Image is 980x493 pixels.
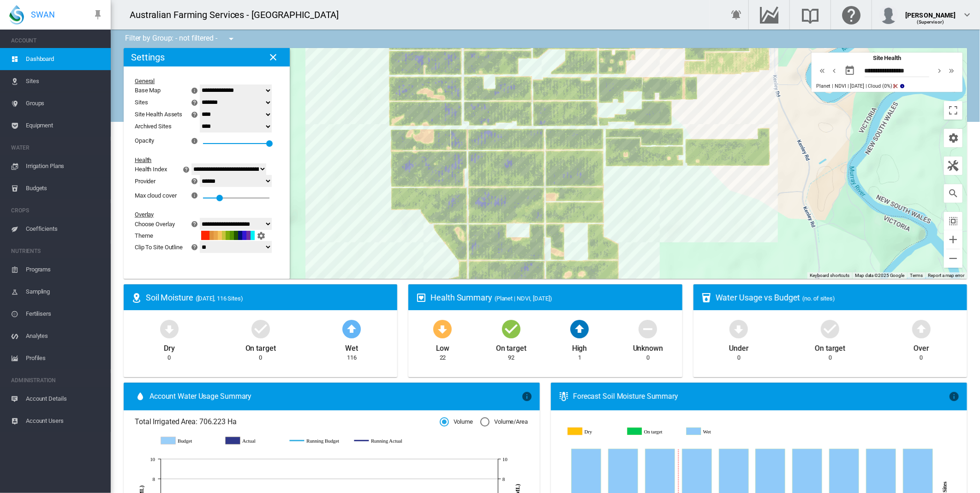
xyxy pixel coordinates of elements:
span: (Supervisor) [917,19,944,24]
md-icon: icon-minus-circle [637,318,659,340]
span: (Planet | NDVI, [DATE]) [495,295,552,302]
span: Site Health [873,54,901,61]
md-icon: icon-close [268,52,279,63]
md-icon: icon-water [135,391,146,402]
div: Overlay [135,211,268,218]
md-icon: icon-magnify [948,188,959,199]
button: Toggle fullscreen view [944,101,962,120]
div: Soil Moisture [146,292,390,303]
button: icon-help-circle [188,97,201,108]
span: (no. of sites) [802,295,835,302]
div: Unknown [633,340,663,354]
div: Over [914,340,929,354]
md-icon: icon-menu-down [226,33,237,44]
div: Health Summary [430,292,675,303]
div: 22 [440,354,446,362]
md-icon: icon-help-circle [181,164,192,175]
span: Profiles [26,347,103,369]
md-icon: icon-map-marker-radius [131,292,142,303]
span: Account Details [26,388,103,410]
a: Terms [910,273,923,278]
a: Report a map error [928,273,964,278]
md-icon: icon-arrow-up-bold-circle [568,318,591,340]
md-icon: icon-arrow-down-bold-circle [158,318,180,340]
span: Equipment [26,114,103,137]
g: Wet [687,427,741,436]
button: icon-chevron-right [934,65,946,76]
span: ADMINISTRATION [11,373,103,388]
div: 116 [347,354,357,362]
tspan: 8 [153,476,155,482]
md-icon: Click here for help [840,9,862,20]
button: icon-cog [255,230,268,241]
md-radio-button: Volume [440,418,473,427]
div: Under [729,340,749,354]
md-radio-button: Volume/Area [480,418,528,427]
md-icon: icon-cog [948,132,959,144]
div: 0 [829,354,832,362]
button: icon-chevron-double-right [946,65,958,76]
div: Low [436,340,450,354]
span: Planet | NDVI | [DATE] | Cloud (0%) [816,83,892,89]
div: Health Index [135,166,167,173]
md-icon: icon-help-circle [189,109,200,120]
span: Account Users [26,410,103,432]
span: Sampling [26,281,103,303]
button: md-calendar [841,61,859,80]
tspan: 10 [150,457,155,462]
g: Budget [161,437,216,445]
span: Dashboard [26,48,103,70]
g: Running Budget [290,437,345,445]
span: WATER [11,140,103,155]
md-icon: Go to the Data Hub [758,9,780,20]
div: Site Health Assets [135,111,182,118]
span: Account Water Usage Summary [149,391,521,402]
md-icon: icon-chevron-right [935,65,945,76]
div: Dry [164,340,175,354]
md-icon: icon-chevron-down [962,9,973,20]
button: icon-bell-ring [727,6,746,24]
div: Australian Farming Services - [GEOGRAPHIC_DATA] [130,8,347,21]
div: Water Usage vs Budget [716,292,960,303]
button: icon-help-circle [188,175,201,186]
h2: Settings [131,52,165,63]
md-icon: icon-arrow-up-bold-circle [341,318,363,340]
md-icon: icon-information [190,135,201,146]
button: icon-help-circle [188,218,201,229]
img: SWAN-Landscape-Logo-Colour-drop.png [9,5,24,24]
md-icon: icon-bell-ring [731,9,742,20]
md-icon: icon-select-all [948,216,959,227]
md-icon: icon-checkbox-marked-circle [500,318,522,340]
div: On target [815,340,845,354]
div: High [572,340,587,354]
md-icon: icon-chevron-left [829,65,839,76]
md-icon: icon-help-circle [189,97,200,108]
md-icon: icon-information [521,391,532,402]
button: icon-chevron-left [828,65,840,76]
g: On target [628,427,681,436]
button: icon-close [264,48,282,66]
span: Fertilisers [26,303,103,325]
div: On target [496,340,526,354]
div: 0 [737,354,741,362]
div: 0 [920,354,923,362]
button: icon-help-circle [180,164,193,175]
md-icon: icon-information [190,190,201,201]
div: Opacity [135,137,154,144]
g: Dry [568,427,621,436]
div: 0 [259,354,262,362]
md-icon: icon-cog [256,230,267,241]
div: Wet [346,340,359,354]
button: icon-magnify [944,184,962,203]
div: Archived Sites [135,123,201,130]
md-icon: icon-chevron-double-left [817,65,827,76]
button: icon-select-all [944,212,962,230]
div: 92 [508,354,514,362]
div: Max cloud cover [135,192,177,199]
md-icon: icon-pin [92,9,103,20]
md-icon: icon-help-circle [189,241,200,253]
span: Total Irrigated Area: 706.223 Ha [135,417,440,427]
tspan: 8 [502,476,505,482]
button: Zoom in [944,230,962,249]
span: Irrigation Plans [26,155,103,177]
